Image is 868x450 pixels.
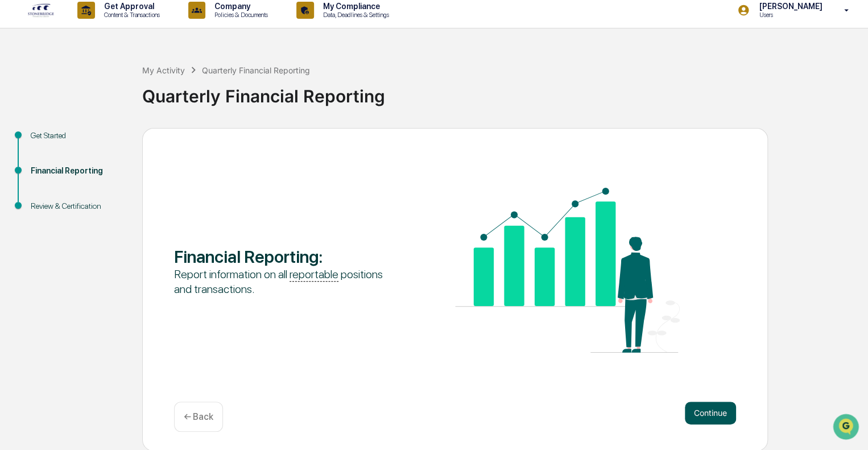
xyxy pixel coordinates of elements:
[750,11,828,19] p: Users
[11,24,207,42] p: How can we help?
[113,193,138,201] span: Pylon
[193,90,207,104] button: Start new chat
[95,2,166,11] p: Get Approval
[314,11,395,19] p: Data, Deadlines & Settings
[290,267,338,282] u: reportable
[31,130,124,142] div: Get Started
[184,411,213,422] p: ← Back
[455,188,680,353] img: Financial Reporting
[174,246,399,267] div: Financial Reporting :
[27,3,55,18] img: logo
[80,192,138,201] a: Powered byPylon
[685,402,736,424] button: Continue
[7,139,78,159] a: 🖐️Preclearance
[11,87,32,108] img: 1746055101610-c473b297-6a78-478c-a979-82029cc54cd1
[202,65,310,75] div: Quarterly Financial Reporting
[94,143,141,155] span: Attestations
[11,166,20,175] div: 🔎
[39,87,187,98] div: Start new chat
[142,77,862,106] div: Quarterly Financial Reporting
[205,2,274,11] p: Company
[314,2,395,11] p: My Compliance
[174,267,399,296] div: Report information on all positions and transactions.
[95,11,166,19] p: Content & Transactions
[142,65,185,75] div: My Activity
[832,412,862,443] iframe: Open customer support
[82,145,92,154] div: 🗄️
[750,2,828,11] p: [PERSON_NAME]
[23,143,73,155] span: Preclearance
[31,200,124,212] div: Review & Certification
[39,98,144,108] div: We're available if you need us!
[11,145,20,154] div: 🖐️
[7,160,76,181] a: 🔎Data Lookup
[205,11,274,19] p: Policies & Documents
[31,165,124,177] div: Financial Reporting
[78,139,146,159] a: 🗄️Attestations
[23,165,72,176] span: Data Lookup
